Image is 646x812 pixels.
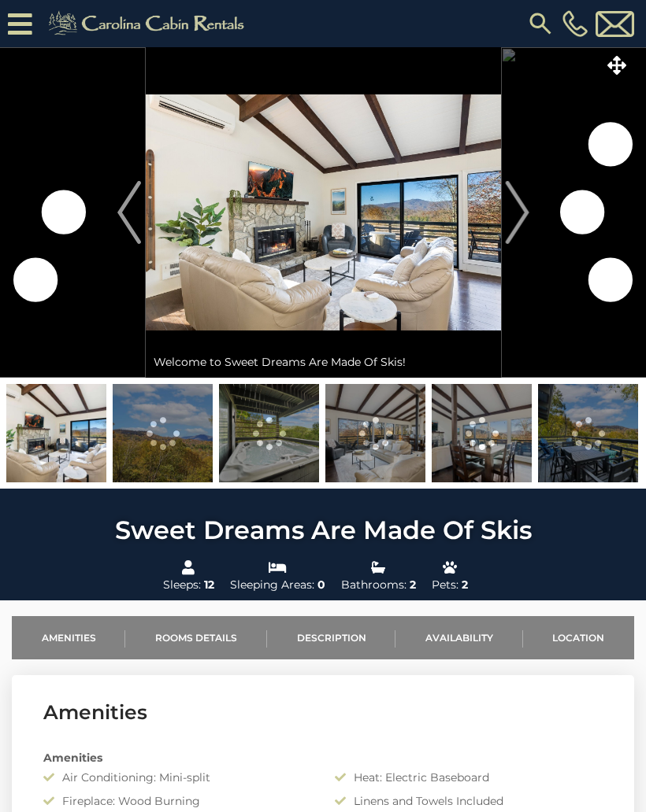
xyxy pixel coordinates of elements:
div: Heat: Electric Baseboard [323,770,614,785]
img: 168962302 [219,384,319,482]
a: Location [523,616,634,659]
a: Availability [395,616,522,659]
a: Description [267,616,395,659]
img: 167530466 [432,384,532,482]
img: arrow [117,181,141,244]
img: 167390716 [538,384,638,482]
button: Previous [113,47,146,378]
h3: Amenities [43,699,603,726]
div: Air Conditioning: Mini-split [32,770,323,785]
img: search-regular.svg [526,9,555,38]
img: arrow [505,181,529,244]
div: Linens and Towels Included [323,793,614,809]
img: 167530462 [6,384,106,482]
a: Amenities [12,616,125,659]
div: Fireplace: Wood Burning [32,793,323,809]
a: [PHONE_NUMBER] [559,10,592,37]
img: 167390720 [113,384,213,482]
div: Amenities [32,750,614,766]
button: Next [501,47,533,378]
div: Welcome to Sweet Dreams Are Made Of Skis! [146,346,501,378]
img: Khaki-logo.png [40,8,258,39]
img: 167530463 [325,384,425,482]
a: Rooms Details [125,616,266,659]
